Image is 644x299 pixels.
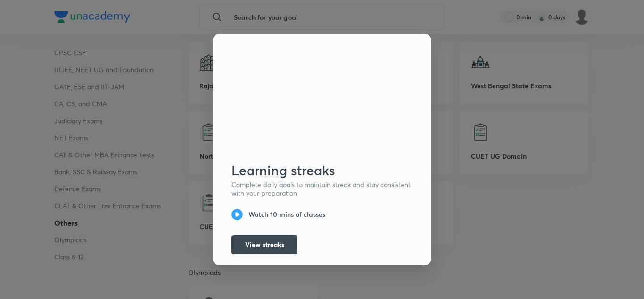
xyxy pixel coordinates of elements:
[231,235,297,254] button: View streaks
[399,52,413,66] img: syllabus
[224,45,420,152] img: Streaks
[231,162,420,179] div: Learning streaks
[248,210,325,219] p: Watch 10 mins of classes
[245,240,284,249] span: View streaks
[231,180,413,197] p: Complete daily goals to maintain streak and stay consistent with your preparation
